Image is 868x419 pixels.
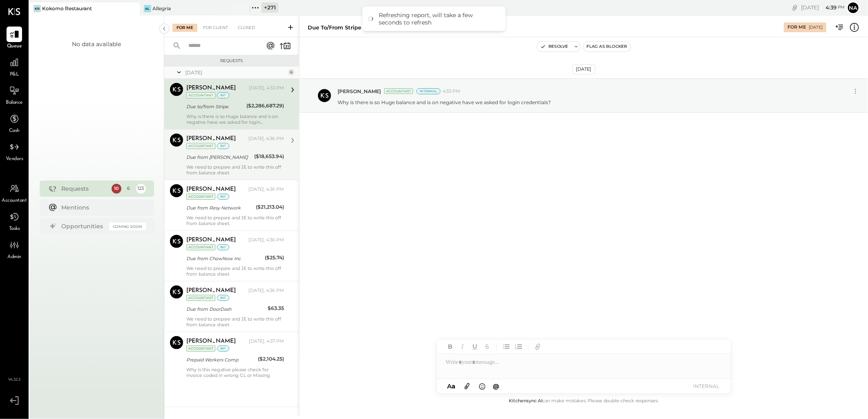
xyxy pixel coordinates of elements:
div: Al [144,5,151,12]
a: P&L [0,55,28,78]
div: Due to/from Stripe [308,24,361,31]
button: Aa [445,382,458,391]
button: Bold [445,341,456,352]
span: Vendors [6,156,23,163]
span: P&L [10,71,19,78]
div: [PERSON_NAME] [186,287,236,295]
button: INTERNAL [690,381,723,392]
div: For Client [199,24,232,32]
div: 6 [124,184,134,194]
div: int [217,345,229,352]
div: [PERSON_NAME] [186,135,236,143]
div: [PERSON_NAME] [186,236,236,244]
button: Resolve [537,42,571,51]
span: 4:33 PM [443,88,460,95]
div: KR [34,5,41,12]
div: We need to prepare and JE to write this off from balance sheet. [186,215,284,226]
a: Cash [0,111,28,135]
div: Accountant [186,92,215,98]
span: Queue [7,43,22,50]
div: Due to/from Stripe [186,103,244,111]
span: Tasks [9,225,20,233]
div: ($21,213.04) [256,203,284,211]
div: Internal [416,88,441,94]
div: We need to prepare and JE to write this off from balance sheet [186,316,284,328]
div: Requests [62,185,107,193]
button: Italic [457,341,468,352]
div: + 271 [262,2,278,13]
div: int [217,295,229,301]
div: 6 [288,69,295,76]
div: 10 [112,184,121,194]
div: Refreshing report, will take a few seconds to refresh [379,11,497,26]
div: Requests [168,58,295,64]
div: [DATE] [185,69,286,76]
div: Due from Resy Network [186,204,253,212]
div: ($2,104.25) [258,355,284,363]
div: [PERSON_NAME] [186,84,236,92]
button: Unordered List [501,341,512,352]
div: [PERSON_NAME] [186,185,236,194]
div: Allegria [152,5,171,12]
div: Coming Soon [109,223,146,230]
div: $63.35 [268,304,284,312]
div: Mentions [62,203,142,212]
div: For Me [172,24,197,32]
div: We need to prepare and JE to write this off from balance sheet [186,164,284,176]
button: Add URL [532,341,543,352]
div: Due from [PERSON_NAME] [186,153,252,161]
div: [DATE] [809,25,823,30]
button: @ [490,381,502,391]
div: Due from DoorDash [186,305,265,313]
div: [DATE], 4:33 PM [249,85,284,91]
button: Flag as Blocker [584,42,631,51]
div: [DATE], 4:37 PM [249,338,284,345]
div: int [217,244,229,250]
div: [DATE], 4:36 PM [248,186,284,193]
div: For Me [787,24,806,31]
span: Accountant [2,197,27,205]
a: Vendors [0,139,28,163]
div: [DATE], 4:36 PM [248,136,284,142]
div: [DATE] [801,4,845,11]
button: Na [847,1,860,14]
div: Opportunities [62,222,105,230]
div: [DATE], 4:36 PM [248,288,284,294]
button: Strikethrough [482,341,492,352]
div: Accountant [186,244,215,250]
div: [DATE], 4:36 PM [248,237,284,243]
button: Underline [470,341,480,352]
div: ($25.74) [265,254,284,262]
div: We need to prepare and JE to write this off from balance sheet [186,265,284,277]
div: Accountant [186,194,215,200]
div: No data available [72,40,121,48]
div: Accountant [186,345,215,352]
div: copy link [791,3,799,12]
a: Queue [0,27,28,50]
div: Accountant [186,143,215,149]
div: [PERSON_NAME] [186,337,236,345]
div: Prepaid Workers Comp [186,356,255,364]
div: Why is this negative please check for invoice coded in wrong GL or Missing [186,367,284,378]
div: Accountant [384,88,413,94]
div: int [217,92,229,98]
div: int [217,194,229,200]
a: Tasks [0,209,28,233]
div: int [217,143,229,149]
span: [PERSON_NAME] [338,88,381,95]
span: @ [493,382,499,390]
div: Why is there is so Huge balance and is on negative have we asked for login credentials? [186,114,284,125]
div: Closed [234,24,259,32]
div: [DATE] [573,64,595,74]
div: ($2,286,687.29) [246,102,284,110]
button: Ordered List [513,341,524,352]
div: Accountant [186,295,215,301]
div: 123 [136,184,146,194]
a: Admin [0,237,28,261]
span: a [452,382,455,390]
a: Accountant [0,181,28,205]
a: Balance [0,83,28,107]
div: ($18,653.94) [254,152,284,160]
span: Balance [6,99,23,107]
div: Due from ChowNow Inc [186,254,262,263]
